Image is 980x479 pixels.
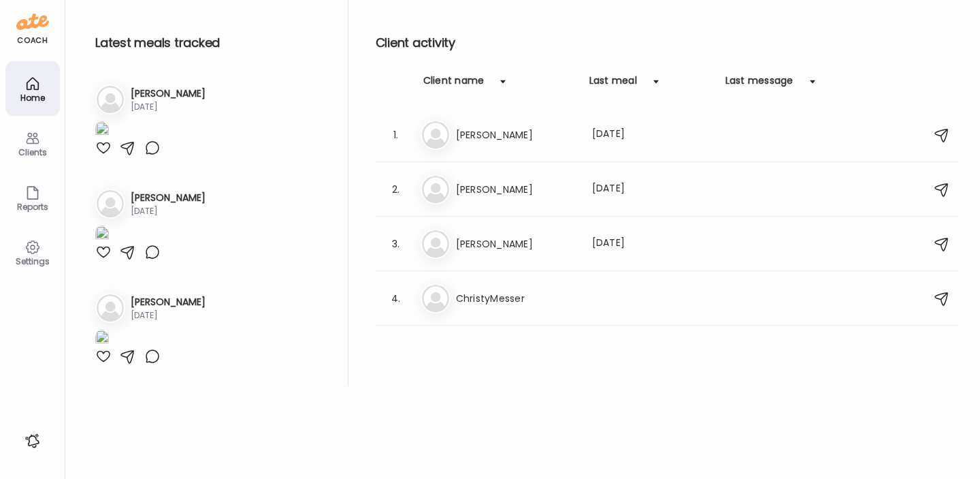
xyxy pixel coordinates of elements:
[16,11,49,33] img: ate
[388,236,404,252] div: 3.
[17,35,48,46] div: coach
[8,148,57,157] div: Clients
[592,181,712,198] div: [DATE]
[456,181,576,198] h3: [PERSON_NAME]
[8,202,57,211] div: Reports
[456,127,576,143] h3: [PERSON_NAME]
[131,191,206,205] h3: [PERSON_NAME]
[131,101,206,113] div: [DATE]
[95,33,326,53] h2: Latest meals tracked
[456,236,576,252] h3: [PERSON_NAME]
[95,330,109,348] img: images%2FN2AN96gpzcb7m3AdKRcblaIuI672%2FMhlnhViJi4hBKli0CaBb%2FgAvhEC7sdat4BMFDZMrZ_1080
[725,74,794,95] div: Last message
[376,33,958,53] h2: Client activity
[131,309,206,322] div: [DATE]
[97,294,124,322] img: bg-avatar-default.svg
[8,257,57,266] div: Settings
[592,236,712,252] div: [DATE]
[592,127,712,143] div: [DATE]
[388,181,404,198] div: 2.
[422,121,449,149] img: bg-avatar-default.svg
[131,295,206,309] h3: [PERSON_NAME]
[589,74,637,95] div: Last meal
[423,74,485,95] div: Client name
[422,285,449,312] img: bg-avatar-default.svg
[95,121,109,140] img: images%2FOEo1pt2Awdddw3GMlk10IIzCNdK2%2F4b1ZL3VN0p6KkaFCZ8Y1%2FkNwDbYarYoMKpzCSwCWM_1080
[95,226,109,244] img: images%2FnaPtvD52pAVnlmAt1wcGQUNGGxx1%2FZ133tcYFDRXYLvLACZG1%2F6cKolgCcFlgcEKooQqVC_1080
[97,190,124,217] img: bg-avatar-default.svg
[456,290,576,307] h3: ChristyMesser
[422,176,449,203] img: bg-avatar-default.svg
[388,290,404,307] div: 4.
[131,205,206,217] div: [DATE]
[97,86,124,113] img: bg-avatar-default.svg
[8,93,57,102] div: Home
[388,127,404,143] div: 1.
[131,87,206,101] h3: [PERSON_NAME]
[422,230,449,258] img: bg-avatar-default.svg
